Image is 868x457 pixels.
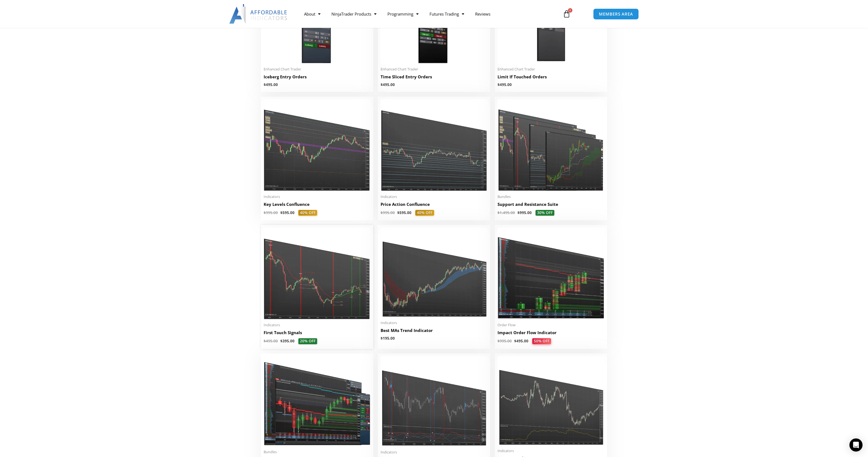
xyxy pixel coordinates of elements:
[498,201,604,207] h2: Support and Resistance Suite
[381,336,395,341] bdi: 195.00
[514,339,528,343] bdi: 495.00
[264,201,370,210] a: Key Levels Confluence
[498,339,500,343] span: $
[381,210,383,215] span: $
[264,323,370,327] span: Indicators
[298,210,317,216] span: 40% OFF
[381,201,487,207] h2: Price Action Confluence
[264,339,278,343] bdi: 495.00
[280,210,295,215] bdi: 595.00
[381,99,487,191] img: Price Action Confluence 2
[514,339,516,343] span: $
[280,339,283,343] span: $
[593,8,639,20] a: MEMBERS AREA
[397,210,411,215] bdi: 595.00
[264,330,370,338] a: First Touch Signals
[381,321,487,325] span: Indicators
[264,82,266,87] span: $
[498,82,500,87] span: $
[498,356,604,446] img: Best ATR Indicator
[498,67,604,72] span: Enhanced Chart Trader
[229,4,288,24] img: LogoAI | Affordable Indicators – NinjaTrader
[264,201,370,207] h2: Key Levels Confluence
[381,194,487,199] span: Indicators
[264,82,278,87] bdi: 495.00
[264,74,370,80] h2: Iceberg Entry Orders
[498,339,512,343] bdi: 995.00
[397,210,399,215] span: $
[568,8,572,13] span: 0
[849,438,863,452] div: Open Intercom Messenger
[381,328,487,336] a: Best MAs Trend Indicator
[381,336,383,341] span: $
[264,356,370,446] img: Impact Order Flow Entry Orders
[498,210,515,215] bdi: 1,495.00
[498,330,604,338] a: Impact Order Flow Indicator
[498,194,604,199] span: Bundles
[280,210,283,215] span: $
[381,450,487,455] span: Indicators
[382,8,424,20] a: Programming
[498,449,604,453] span: Indicators
[498,228,604,319] img: OrderFlow 2
[381,356,487,447] img: Best ADX Indicator
[555,6,579,22] a: 0
[264,194,370,199] span: Indicators
[264,210,278,215] bdi: 995.00
[470,8,496,20] a: Reviews
[381,210,395,215] bdi: 995.00
[381,74,487,80] h2: Time Sliced Entry Orders
[264,74,370,82] a: Iceberg Entry Orders
[381,74,487,82] a: Time Sliced Entry Orders
[517,210,532,215] bdi: 995.00
[498,99,604,191] img: Support and Resistance Suite 1
[264,330,370,336] h2: First Touch Signals
[280,339,295,343] bdi: 395.00
[532,338,551,344] span: 50% OFF
[498,330,604,336] h2: Impact Order Flow Indicator
[381,228,487,317] img: Best MAs Trend Indicator
[299,8,326,20] a: About
[381,67,487,72] span: Enhanced Chart Trader
[381,201,487,210] a: Price Action Confluence
[535,210,554,216] span: 30% OFF
[299,8,557,20] nav: Menu
[264,67,370,72] span: Enhanced Chart Trader
[264,228,370,319] img: First Touch Signals 1
[264,99,370,191] img: Key Levels 1
[498,82,512,87] bdi: 495.00
[498,74,604,80] h2: Limit If Touched Orders
[264,210,266,215] span: $
[498,201,604,210] a: Support and Resistance Suite
[264,339,266,343] span: $
[498,323,604,327] span: Order Flow
[381,82,395,87] bdi: 495.00
[381,328,487,333] h2: Best MAs Trend Indicator
[298,338,317,344] span: 20% OFF
[498,74,604,82] a: Limit If Touched Orders
[326,8,382,20] a: NinjaTrader Products
[415,210,434,216] span: 40% OFF
[264,450,370,454] span: Bundles
[498,210,500,215] span: $
[517,210,520,215] span: $
[381,82,383,87] span: $
[424,8,470,20] a: Futures Trading
[599,12,633,16] span: MEMBERS AREA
